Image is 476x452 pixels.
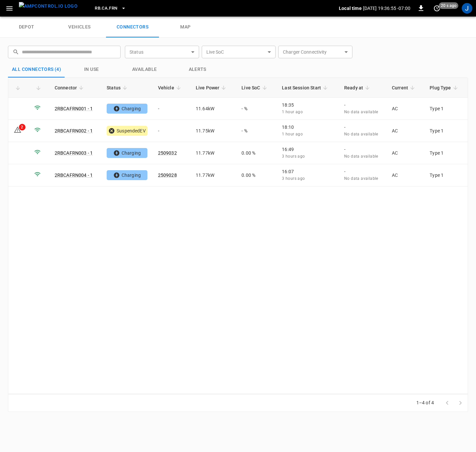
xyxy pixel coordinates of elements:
div: 2 [19,124,26,130]
td: - % [236,120,277,142]
span: No data available [344,110,378,114]
p: 1–4 of 4 [416,399,434,406]
td: - % [236,98,277,120]
img: ampcontrol.io logo [19,2,78,10]
td: - [153,120,190,142]
td: 11.64 kW [190,98,236,120]
a: 2RBCAFRN001 - 1 [55,106,93,111]
a: 2RBCAFRN002 - 1 [55,128,93,133]
span: 3 hours ago [282,154,305,159]
span: 20 s ago [439,2,458,9]
span: 1 hour ago [282,110,303,114]
span: Vehicle [158,84,183,92]
td: AC [387,142,424,164]
span: Connector [55,84,85,92]
span: Plug Type [430,84,459,92]
span: Last Session Start [282,84,330,92]
td: Type 1 [424,98,468,120]
p: 16:07 [282,168,334,175]
td: 0.00 % [236,142,277,164]
button: set refresh interval [432,3,442,14]
button: RB.CA.FRN [92,2,129,15]
button: Alerts [171,62,224,77]
span: Current [392,84,417,92]
td: 11.77 kW [190,164,236,186]
span: No data available [344,132,378,136]
td: AC [387,164,424,186]
td: - [153,98,190,120]
div: SuspendedEV [107,126,147,136]
td: 11.75 kW [190,120,236,142]
span: Status [107,84,129,92]
p: - [344,146,381,153]
td: 11.77 kW [190,142,236,164]
p: 18:35 [282,102,334,108]
td: 0.00 % [236,164,277,186]
span: No data available [344,176,378,181]
p: - [344,124,381,130]
span: 1 hour ago [282,132,303,136]
span: Live Power [196,84,228,92]
p: - [344,102,381,108]
span: 3 hours ago [282,176,305,181]
td: Type 1 [424,164,468,186]
td: AC [387,98,424,120]
p: - [344,168,381,175]
div: Charging [107,170,147,180]
p: 16:49 [282,146,334,153]
button: All Connectors (4) [8,62,65,77]
td: AC [387,120,424,142]
a: connectors [106,17,159,38]
button: Available [118,62,171,77]
span: Live SoC [241,84,269,92]
div: profile-icon [462,3,472,14]
a: vehicles [53,17,106,38]
a: 2RBCAFRN004 - 1 [55,173,93,178]
span: RB.CA.FRN [95,5,117,12]
a: 2509028 [158,173,177,178]
button: in use [65,62,118,77]
td: Type 1 [424,142,468,164]
a: map [159,17,212,38]
a: 2509032 [158,150,177,156]
div: Charging [107,104,147,114]
div: Charging [107,148,147,158]
a: 2RBCAFRN003 - 1 [55,150,93,156]
p: [DATE] 19:36:55 -07:00 [363,5,410,12]
td: Type 1 [424,120,468,142]
p: Local time [339,5,362,12]
p: 18:10 [282,124,334,130]
span: Ready at [344,84,372,92]
span: No data available [344,154,378,159]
